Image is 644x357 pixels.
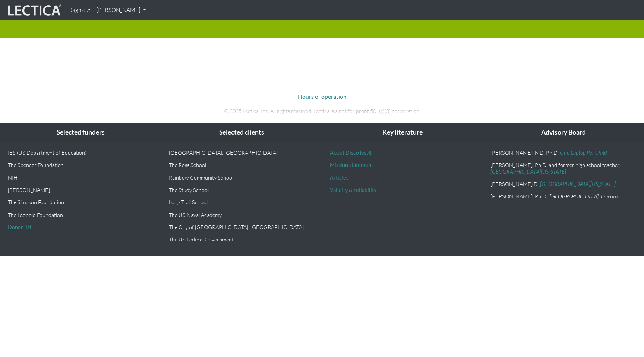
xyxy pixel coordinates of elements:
p: IES (US Department of Education) [8,149,154,156]
p: [PERSON_NAME], Ph.D. [490,193,636,199]
p: The US Federal Government [169,236,315,243]
p: The US Naval Academy [169,212,315,218]
a: Sign out [68,3,93,18]
p: [PERSON_NAME], MD, Ph.D., [490,149,636,156]
a: [GEOGRAPHIC_DATA][US_STATE] [490,168,566,175]
div: Advisory Board [483,123,644,142]
p: [PERSON_NAME].D., [490,181,636,187]
p: The Spencer Foundation [8,162,154,168]
p: [GEOGRAPHIC_DATA], [GEOGRAPHIC_DATA] [169,149,315,156]
a: Hours of operation [298,93,347,100]
p: The Study School [169,187,315,193]
p: The Ross School [169,162,315,168]
p: The City of [GEOGRAPHIC_DATA], [GEOGRAPHIC_DATA] [169,224,315,230]
p: [PERSON_NAME] [8,187,154,193]
div: Key literature [322,123,483,142]
div: Selected funders [0,123,161,142]
a: One Laptop Per Child [560,149,607,156]
p: [PERSON_NAME], Ph.D. and former high school teacher, [490,162,636,175]
a: [GEOGRAPHIC_DATA][US_STATE] [540,181,616,187]
img: lecticalive [6,3,62,18]
a: [PERSON_NAME] [93,3,149,18]
p: Rainbow Community School [169,174,315,181]
div: Selected clients [161,123,322,142]
a: Validity & reliability [330,187,376,193]
p: Long Trail School [169,199,315,205]
p: NIH [8,174,154,181]
a: About DiscoTest® [330,149,372,156]
a: Mission statement [330,162,373,168]
a: Articles [330,174,348,181]
p: The Leopold Foundation [8,212,154,218]
p: © 2025 Lectica, Inc. All rights reserved. Lectica is a not for profit 501(c)(3) corporation. [115,107,529,115]
p: The Simpson Foundation [8,199,154,205]
a: Donor list [8,224,31,230]
em: , [GEOGRAPHIC_DATA], Emeritus [547,193,620,199]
